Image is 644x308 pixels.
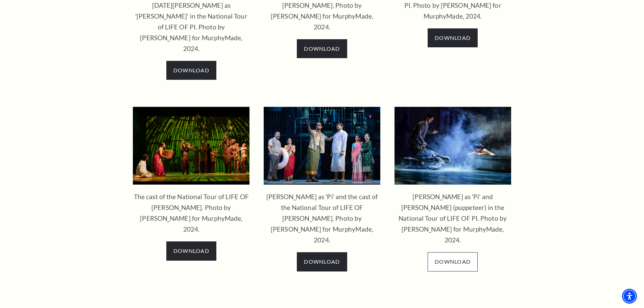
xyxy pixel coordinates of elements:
[133,107,249,185] img: The cast of the National Tour of LIFE OF PI. Photo by Evan Zimmerman for MurphyMade, 2024.
[428,28,478,47] a: Photo by Evan Zimmerman for MurphyMade, 2024 Download
[304,258,340,265] span: Download
[428,252,478,271] a: Photo by Evan Zimmerman for MurphyMade, 2024 Download
[297,252,347,271] a: Photo by Evan Zimmerman for MurphyMade, 2024 Download
[297,39,347,58] a: Photo by Evan Zimmerman for MurphyMade, 2024 Download
[395,107,511,185] img: Taha Mandviwala as 'Pi' and Austin Wong Harper (puppeteer) in the National Tour of LIFE OF PI. Ph...
[622,289,637,304] div: Accessibility Menu
[263,191,381,245] p: [PERSON_NAME] as 'Pi' and the cast of the National Tour of LIFE OF [PERSON_NAME]. Photo by [PERSO...
[173,67,209,73] span: Download
[304,45,340,52] span: Download
[166,241,216,260] a: Photo by Evan Zimmerman for MurphyMade, 2024 Download
[133,191,250,235] p: The cast of the National Tour of LIFE OF [PERSON_NAME]. Photo by [PERSON_NAME] for MurphyMade, 2024.
[166,61,216,80] a: Photo by Evan Zimmerman for MurphyMade, 2024 Download
[173,247,209,254] span: Download
[435,34,471,41] span: Download
[435,258,471,265] span: Download
[394,191,511,245] p: [PERSON_NAME] as 'Pi' and [PERSON_NAME] (puppeteer) in the National Tour of LIFE OF PI. Photo by ...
